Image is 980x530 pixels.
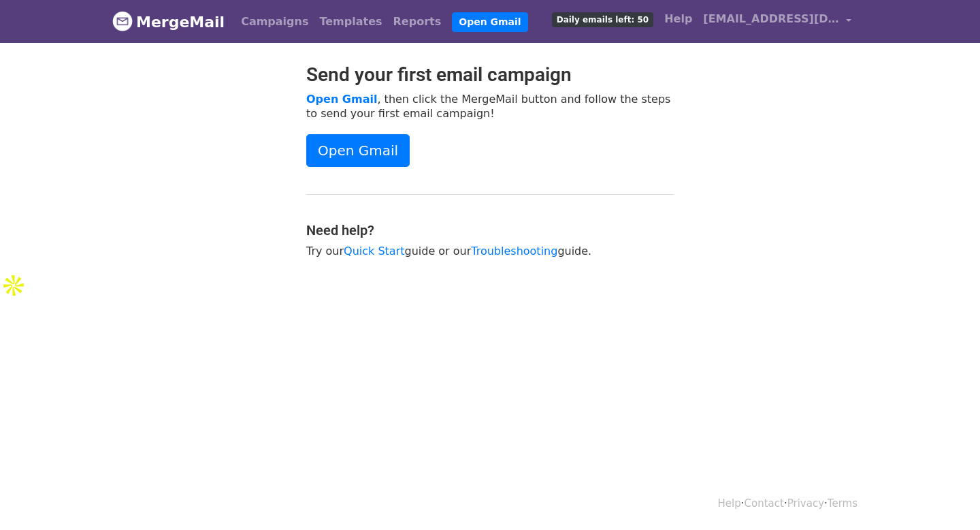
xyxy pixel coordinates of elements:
[306,92,674,121] p: , then click the MergeMail button and follow the steps to send your first email campaign!
[912,465,980,530] iframe: Chat Widget
[546,5,659,33] a: Daily emails left: 50
[306,63,674,87] h2: Send your first email campaign
[552,12,653,27] span: Daily emails left: 50
[659,5,698,33] a: Help
[787,497,824,510] a: Privacy
[745,497,784,510] a: Contact
[306,93,377,106] a: Open Gmail
[471,245,557,258] a: Troubleshooting
[452,12,527,32] a: Open Gmail
[388,8,447,35] a: Reports
[306,222,674,238] h4: Need help?
[344,245,404,258] a: Quick Start
[698,5,857,37] a: [EMAIL_ADDRESS][DOMAIN_NAME]
[306,244,674,258] p: Try our guide or our guide.
[314,8,387,35] a: Templates
[112,7,225,36] a: MergeMail
[703,11,839,27] span: [EMAIL_ADDRESS][DOMAIN_NAME]
[112,11,133,31] img: MergeMail logo
[235,8,314,35] a: Campaigns
[718,497,741,510] a: Help
[828,497,857,510] a: Terms
[306,134,410,167] a: Open Gmail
